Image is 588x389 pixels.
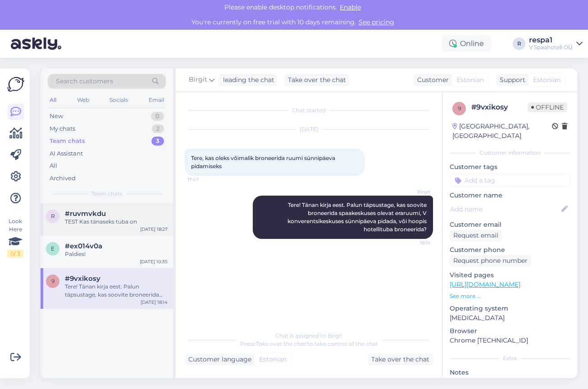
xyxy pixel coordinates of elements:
img: Askly Logo [7,76,24,93]
span: Tere! Tänan kirja eest. Palun täpsustage, kas soovite broneerida spaakeskuses olevat eraruumi, V ... [287,201,428,233]
div: Archived [50,174,76,183]
a: [URL][DOMAIN_NAME] [450,280,520,288]
span: Estonian [456,75,484,85]
div: Customer information [450,149,570,157]
div: Support [496,75,525,85]
div: Take over the chat [368,353,433,366]
div: 0 / 3 [7,250,23,258]
span: 18:14 [397,239,430,246]
div: AI Assistant [50,149,83,158]
p: Browser [450,326,570,336]
p: Chrome [TECHNICAL_ID] [450,336,570,345]
p: See more ... [450,292,570,300]
div: [DATE] [185,125,433,133]
div: leading the chat [219,75,274,85]
span: Estonian [259,355,287,364]
span: Estonian [533,75,561,85]
div: All [48,94,58,106]
div: R [513,37,525,50]
p: Visited pages [450,270,570,280]
div: Online [442,36,491,52]
div: [DATE] 18:14 [141,299,168,306]
span: Birgit [397,188,430,195]
span: Search customers [56,77,113,86]
div: Look Here [7,217,23,258]
input: Add name [450,204,560,214]
div: All [50,161,57,170]
div: 0 [151,112,164,121]
div: Email [147,94,166,106]
span: #9vxikosy [65,275,100,283]
div: New [50,112,63,121]
div: Socials [108,94,130,106]
span: Enable [337,3,364,11]
span: #ex014v0a [65,242,102,250]
i: 'Take over the chat' [255,340,307,347]
a: See pricing [356,18,397,26]
div: Take over the chat [284,74,350,86]
div: [DATE] 10:35 [140,258,168,265]
p: Customer phone [450,245,570,255]
div: 3 [151,137,164,146]
div: [GEOGRAPHIC_DATA], [GEOGRAPHIC_DATA] [452,122,552,141]
div: My chats [50,124,75,133]
input: Add a tag [450,174,570,187]
span: 9 [458,105,461,112]
span: Press to take control of the chat [240,340,378,347]
p: Notes [450,368,570,377]
span: Team chats [91,190,123,198]
div: Extra [450,354,570,362]
div: TEST Kas tänaseks tuba on [65,218,168,226]
div: Team chats [50,137,85,146]
div: Tere! Tänan kirja eest. Palun täpsustage, kas soovite broneerida spaakeskuses olevat eraruumi, V ... [65,283,168,299]
div: respa1 [529,37,573,44]
div: Request email [450,229,502,242]
p: Customer name [450,191,570,200]
span: Tere, kas oleks võimalik broneerida ruumi sünnipäeva pidamiseks [191,155,337,169]
span: #ruvmvkdu [65,210,106,218]
div: Request phone number [450,255,531,267]
span: r [51,213,55,220]
p: Customer email [450,220,570,229]
div: Paldies! [65,250,168,258]
div: Customer [414,75,449,85]
div: Customer language [185,355,251,364]
p: Operating system [450,304,570,313]
span: 17:47 [187,176,221,183]
div: # 9vxikosy [471,102,528,113]
div: Chat started [185,106,433,114]
span: Offline [528,102,567,112]
p: Customer tags [450,162,570,172]
div: 2 [152,124,164,133]
div: [DATE] 18:27 [140,226,168,233]
a: respa1V Spaahotell OÜ [529,37,583,51]
span: Chat is assigned to Birgit [275,332,342,339]
div: V Spaahotell OÜ [529,44,573,51]
span: Birgit [189,75,207,85]
p: [MEDICAL_DATA] [450,313,570,323]
span: e [51,245,55,252]
span: 9 [51,278,55,284]
div: Web [75,94,91,106]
